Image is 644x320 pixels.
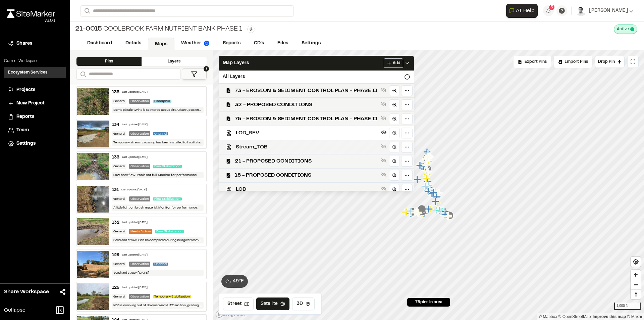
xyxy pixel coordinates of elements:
[8,140,62,147] a: Settings
[216,37,247,50] a: Reports
[247,26,255,33] button: Edit Tags
[112,164,126,169] div: General
[384,58,403,68] button: Add
[393,60,400,66] span: Add
[219,71,414,83] div: All Layers
[431,187,439,196] div: Map marker
[424,187,433,195] div: Map marker
[593,314,626,319] a: Map feedback
[235,101,378,109] span: 32 - PROPOSED CONDITIONS
[129,294,150,299] div: Observation
[77,218,109,245] img: file
[112,196,126,201] div: General
[119,37,148,50] a: Details
[204,41,209,46] img: precipai.png
[122,286,148,290] div: Last updated [DATE]
[153,100,171,103] span: Floodplain
[112,131,126,136] div: General
[402,208,411,217] div: Map marker
[122,123,148,127] div: Last updated [DATE]
[412,207,421,216] div: Map marker
[426,152,435,161] div: Map marker
[389,184,400,195] a: Zoom to layer
[16,113,34,121] span: Reports
[516,7,535,15] span: AI Help
[389,128,400,138] a: Zoom to layer
[129,131,150,136] div: Observation
[380,114,388,122] button: Show layer
[247,37,271,50] a: CD's
[77,121,109,147] img: file
[236,143,378,151] span: Stream_TOB
[539,314,557,319] a: Mapbox
[554,56,592,68] div: Import Pins into your project
[112,107,204,113] div: Some plastic twine is scattered about site. Clean up as encountered during remaining construction...
[423,148,432,156] div: Map marker
[122,155,148,159] div: Last updated [DATE]
[142,57,207,66] div: Layers
[432,197,441,206] div: Map marker
[7,9,55,18] img: rebrand.png
[576,5,633,16] button: [PERSON_NAME]
[428,189,437,198] div: Map marker
[223,298,254,310] button: Street
[112,99,126,104] div: General
[235,87,378,95] span: 73 - EROSION & SEDIMENT CONTROL PLAN - PHASE II
[403,208,412,217] div: Map marker
[76,57,142,66] div: Pins
[221,275,248,288] button: 49°F
[576,5,586,16] img: User
[4,288,49,296] span: Share Workspace
[423,154,432,163] div: Map marker
[7,18,55,24] div: Oh geez...please don't...
[389,85,400,96] a: Zoom to layer
[16,40,32,47] span: Shares
[204,66,209,72] span: 1
[215,310,245,318] a: Mapbox logo
[424,149,433,158] div: Map marker
[380,86,388,94] button: Show layer
[550,4,553,10] span: 5
[436,206,444,215] div: Map marker
[236,129,378,137] span: LOD_REV
[543,5,554,16] button: 5
[617,26,629,32] span: Active
[271,37,295,50] a: Files
[213,50,644,320] canvas: Map
[121,188,147,192] div: Last updated [DATE]
[236,185,378,193] span: LOD
[415,299,442,305] span: 79 pins in area
[153,263,168,266] span: Channel
[422,161,431,169] div: Map marker
[295,37,327,50] a: Settings
[407,207,415,216] div: Map marker
[4,306,25,314] span: Collapse
[380,185,388,193] button: Show layer
[389,142,400,152] a: Zoom to layer
[153,165,182,168] span: Final Stabilization
[444,212,453,221] div: Map marker
[256,298,289,310] button: Satellite
[423,174,431,183] div: Map marker
[8,86,62,94] a: Projects
[129,229,152,234] div: Needs Action
[598,59,615,65] span: Drop Pin
[112,204,204,211] div: A little light on brush material. Monitor for performance.
[380,156,388,165] button: Show layer
[558,314,591,319] a: OpenStreetMap
[76,68,89,80] button: Search
[631,280,641,289] button: Zoom out
[122,253,148,257] div: Last updated [DATE]
[80,37,119,50] a: Dashboard
[441,208,450,216] div: Map marker
[631,289,641,299] button: Reset bearing to north
[525,59,547,65] span: Export Pins
[437,208,446,216] div: Map marker
[129,99,150,104] div: Observation
[155,230,184,233] span: Final Stabilization
[416,161,425,170] div: Map marker
[425,205,433,214] div: Map marker
[235,115,378,123] span: 75 - EROSION & SEDIMENT CONTROL PLAN - PHASE II
[129,164,150,169] div: Observation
